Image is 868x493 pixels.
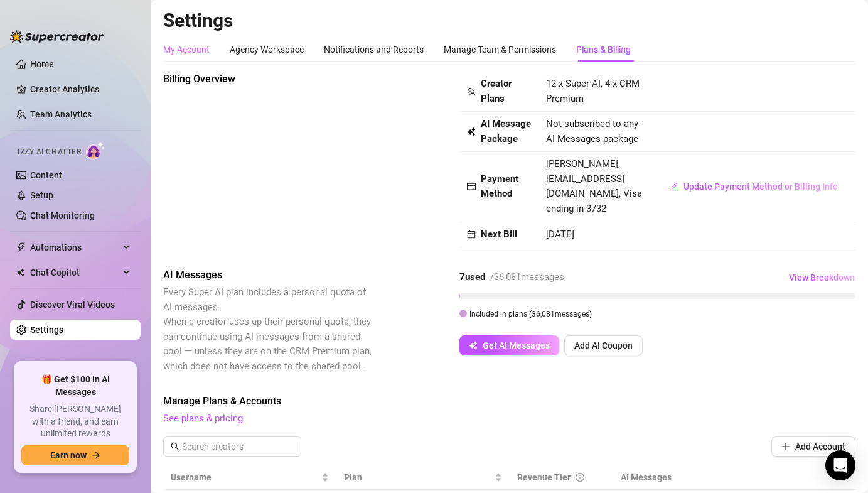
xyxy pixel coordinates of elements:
a: Home [30,59,54,69]
span: Billing Overview [163,72,374,87]
th: AI Messages [613,465,752,490]
span: Plan [344,470,492,484]
span: arrow-right [92,451,100,460]
a: Team Analytics [30,109,92,119]
div: My Account [163,43,210,57]
span: [PERSON_NAME], [EMAIL_ADDRESS][DOMAIN_NAME], Visa ending in 3732 [546,158,642,214]
span: Add Account [795,442,845,452]
span: Every Super AI plan includes a personal quota of AI messages. When a creator uses up their person... [163,286,372,372]
strong: Payment Method [481,173,518,200]
a: Chat Monitoring [30,210,95,220]
span: Share [PERSON_NAME] with a friend, and earn unlimited rewards [21,403,129,440]
div: Manage Team & Permissions [444,43,556,57]
span: Update Payment Method or Billing Info [683,181,838,192]
span: Username [171,470,319,484]
button: Get AI Messages [459,335,559,355]
span: [DATE] [546,229,574,240]
a: Content [30,170,62,180]
a: Creator Analytics [30,79,131,99]
th: Plan [336,465,510,490]
img: logo-BBDzfeDw.svg [10,30,104,43]
a: Setup [30,190,53,200]
button: View Breakdown [788,268,855,288]
span: calendar [467,230,476,239]
a: Discover Viral Videos [30,300,115,310]
button: Add Account [771,436,855,457]
span: Not subscribed to any AI Messages package [546,117,645,146]
div: Agency Workspace [230,43,304,57]
span: info-circle [576,473,584,482]
a: Settings [30,325,63,335]
span: Chat Copilot [30,263,119,283]
span: thunderbolt [16,242,26,252]
h2: Settings [163,9,855,33]
span: AI Messages [163,268,374,283]
span: 🎁 Get $100 in AI Messages [21,374,129,398]
span: Add AI Coupon [574,340,633,350]
button: Add AI Coupon [564,335,643,355]
span: Automations [30,237,119,257]
a: See plans & pricing [163,413,243,424]
span: Manage Plans & Accounts [163,394,855,409]
span: / 36,081 messages [490,271,564,283]
div: Notifications and Reports [324,43,424,57]
span: Earn now [50,450,87,460]
div: Open Intercom Messenger [825,450,855,480]
img: Chat Copilot [16,268,24,277]
span: Revenue Tier [517,472,571,482]
span: 12 x Super AI, 4 x CRM Premium [546,78,640,104]
strong: AI Message Package [481,118,531,144]
span: View Breakdown [789,273,855,283]
button: Earn nowarrow-right [21,445,129,465]
strong: Next Bill [481,229,517,240]
span: Izzy AI Chatter [18,146,81,158]
div: Plans & Billing [576,43,631,57]
span: Included in plans ( 36,081 messages) [469,310,592,318]
strong: 7 used [459,271,485,283]
span: Get AI Messages [483,340,550,350]
span: plus [781,442,790,451]
span: search [171,442,179,451]
img: AI Chatter [86,141,105,160]
span: edit [670,182,678,191]
span: credit-card [467,182,476,191]
strong: Creator Plans [481,78,512,104]
input: Search creators [182,440,284,453]
span: team [467,87,476,96]
th: Username [163,465,336,490]
button: Update Payment Method or Billing Info [660,176,848,197]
